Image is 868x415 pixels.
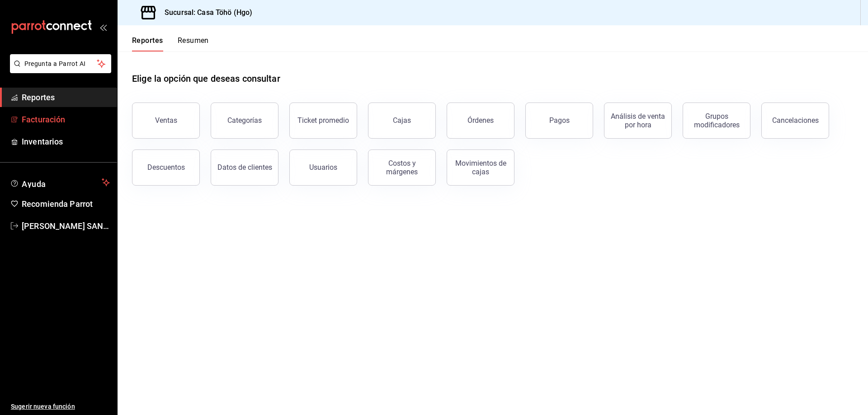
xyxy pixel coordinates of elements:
button: Grupos modificadores [683,103,750,139]
span: Facturación [22,113,110,126]
div: Cajas [393,116,411,125]
h3: Sucursal: Casa Töhö (Hgo) [157,7,252,18]
div: Grupos modificadores [689,112,745,129]
button: Datos de clientes [211,149,278,186]
div: Ventas [155,116,177,125]
div: Pagos [549,116,570,125]
h1: Elige la opción que deseas consultar [132,72,280,85]
span: Pregunta a Parrot AI [24,59,97,69]
button: Pregunta a Parrot AI [10,54,111,73]
span: Recomienda Parrot [22,198,110,210]
button: Ventas [132,103,200,139]
button: Ticket promedio [289,103,357,139]
div: Usuarios [309,163,337,172]
div: Costos y márgenes [374,159,430,176]
button: open_drawer_menu [99,23,107,31]
button: Cancelaciones [761,103,829,139]
button: Costos y márgenes [368,149,436,186]
div: Movimientos de cajas [453,159,509,176]
span: [PERSON_NAME] SAN [PERSON_NAME] [22,220,110,232]
span: Sugerir nueva función [11,402,110,411]
button: Movimientos de cajas [447,149,514,186]
div: Descuentos [147,163,185,172]
button: Categorías [211,103,278,139]
div: Categorías [227,116,262,125]
button: Análisis de venta por hora [604,103,672,139]
button: Cajas [368,103,436,139]
span: Ayuda [22,177,98,188]
span: Inventarios [22,135,110,148]
button: Usuarios [289,149,357,186]
button: Órdenes [447,103,514,139]
button: Descuentos [132,149,200,186]
button: Pagos [525,103,593,139]
div: Datos de clientes [217,163,272,172]
div: Cancelaciones [772,116,819,125]
div: Análisis de venta por hora [610,112,666,129]
button: Resumen [178,36,209,51]
a: Pregunta a Parrot AI [6,65,111,75]
button: Reportes [132,36,163,51]
span: Reportes [22,91,110,103]
div: navigation tabs [132,36,209,51]
div: Ticket promedio [297,116,349,125]
div: Órdenes [467,116,494,125]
